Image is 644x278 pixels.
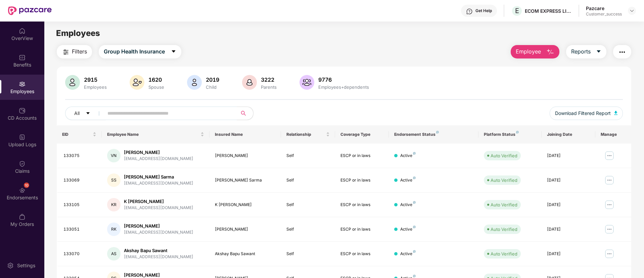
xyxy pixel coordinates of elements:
img: svg+xml;base64,PHN2ZyBpZD0iQmVuZWZpdHMiIHhtbG5zPSJodHRwOi8vd3d3LnczLm9yZy8yMDAwL3N2ZyIgd2lkdGg9Ij... [19,54,26,61]
div: SS [107,173,121,187]
div: [EMAIL_ADDRESS][DOMAIN_NAME] [124,229,193,236]
img: svg+xml;base64,PHN2ZyB4bWxucz0iaHR0cDovL3d3dy53My5vcmcvMjAwMC9zdmciIHdpZHRoPSI4IiBoZWlnaHQ9IjgiIH... [413,226,416,228]
img: manageButton [604,150,615,161]
div: [EMAIL_ADDRESS][DOMAIN_NAME] [124,205,193,211]
span: Employee [516,47,541,56]
img: svg+xml;base64,PHN2ZyB4bWxucz0iaHR0cDovL3d3dy53My5vcmcvMjAwMC9zdmciIHhtbG5zOnhsaW5rPSJodHRwOi8vd3... [65,75,80,90]
span: caret-down [596,49,601,55]
th: Manage [595,125,631,144]
div: [DATE] [547,177,590,184]
div: 2915 [83,76,108,83]
div: Get Help [475,8,492,13]
img: svg+xml;base64,PHN2ZyB4bWxucz0iaHR0cDovL3d3dy53My5vcmcvMjAwMC9zdmciIHdpZHRoPSI4IiBoZWlnaHQ9IjgiIH... [413,176,416,179]
img: svg+xml;base64,PHN2ZyB4bWxucz0iaHR0cDovL3d3dy53My5vcmcvMjAwMC9zdmciIHhtbG5zOnhsaW5rPSJodHRwOi8vd3... [614,111,617,115]
th: Employee Name [102,125,210,144]
img: svg+xml;base64,PHN2ZyBpZD0iSGVscC0zMngzMiIgeG1sbnM9Imh0dHA6Ly93d3cudzMub3JnLzIwMDAvc3ZnIiB3aWR0aD... [466,8,473,15]
img: svg+xml;base64,PHN2ZyBpZD0iSG9tZSIgeG1sbnM9Imh0dHA6Ly93d3cudzMub3JnLzIwMDAvc3ZnIiB3aWR0aD0iMjAiIG... [19,28,26,34]
div: ESCP or in laws [340,177,383,184]
div: [EMAIL_ADDRESS][DOMAIN_NAME] [124,254,193,260]
img: svg+xml;base64,PHN2ZyBpZD0iTXlfT3JkZXJzIiBkYXRhLW5hbWU9Ik15IE9yZGVycyIgeG1sbnM9Imh0dHA6Ly93d3cudz... [19,213,26,220]
img: svg+xml;base64,PHN2ZyBpZD0iRW1wbG95ZWVzIiB4bWxucz0iaHR0cDovL3d3dy53My5vcmcvMjAwMC9zdmciIHdpZHRoPS... [19,81,26,87]
span: Group Health Insurance [104,47,165,56]
span: All [74,110,80,117]
div: Customer_success [586,11,622,17]
div: ESCP or in laws [340,251,383,257]
img: svg+xml;base64,PHN2ZyB4bWxucz0iaHR0cDovL3d3dy53My5vcmcvMjAwMC9zdmciIHhtbG5zOnhsaW5rPSJodHRwOi8vd3... [300,75,314,90]
div: Auto Verified [491,250,517,257]
div: 133069 [63,177,96,184]
th: Insured Name [210,125,281,144]
div: Akshay Bapu Sawant [215,251,276,257]
div: Akshay Bapu Sawant [124,247,193,254]
div: K [PERSON_NAME] [215,202,276,208]
div: ESCP or in laws [340,202,383,208]
div: 133051 [63,226,96,233]
img: svg+xml;base64,PHN2ZyB4bWxucz0iaHR0cDovL3d3dy53My5vcmcvMjAwMC9zdmciIHdpZHRoPSI4IiBoZWlnaHQ9IjgiIH... [413,250,416,253]
span: EID [62,132,91,137]
div: Active [400,202,416,208]
img: svg+xml;base64,PHN2ZyBpZD0iQ2xhaW0iIHhtbG5zPSJodHRwOi8vd3d3LnczLm9yZy8yMDAwL3N2ZyIgd2lkdGg9IjIwIi... [19,160,26,167]
span: caret-down [171,49,176,55]
img: svg+xml;base64,PHN2ZyBpZD0iQ0RfQWNjb3VudHMiIGRhdGEtbmFtZT0iQ0QgQWNjb3VudHMiIHhtbG5zPSJodHRwOi8vd3... [19,107,26,114]
img: svg+xml;base64,PHN2ZyBpZD0iRHJvcGRvd24tMzJ4MzIiIHhtbG5zPSJodHRwOi8vd3d3LnczLm9yZy8yMDAwL3N2ZyIgd2... [629,8,635,13]
div: Auto Verified [491,152,517,159]
button: Group Health Insurancecaret-down [99,45,181,58]
img: svg+xml;base64,PHN2ZyB4bWxucz0iaHR0cDovL3d3dy53My5vcmcvMjAwMC9zdmciIHhtbG5zOnhsaW5rPSJodHRwOi8vd3... [242,75,257,90]
button: Download Filtered Report [550,107,623,120]
div: ESCP or in laws [340,226,383,233]
th: Relationship [281,125,335,144]
div: Self [286,226,329,233]
img: svg+xml;base64,PHN2ZyB4bWxucz0iaHR0cDovL3d3dy53My5vcmcvMjAwMC9zdmciIHhtbG5zOnhsaW5rPSJodHRwOi8vd3... [546,48,554,56]
div: Self [286,177,329,184]
div: Active [400,153,416,159]
div: Active [400,177,416,184]
div: [EMAIL_ADDRESS][DOMAIN_NAME] [124,180,193,187]
div: Employees+dependents [317,84,370,90]
div: 9776 [317,76,370,83]
img: manageButton [604,199,615,210]
img: manageButton [604,175,615,186]
div: 133075 [63,153,96,159]
img: svg+xml;base64,PHN2ZyB4bWxucz0iaHR0cDovL3d3dy53My5vcmcvMjAwMC9zdmciIHdpZHRoPSI4IiBoZWlnaHQ9IjgiIH... [413,152,416,155]
div: ECOM EXPRESS LIMITED [525,8,572,14]
img: svg+xml;base64,PHN2ZyBpZD0iRW5kb3JzZW1lbnRzIiB4bWxucz0iaHR0cDovL3d3dy53My5vcmcvMjAwMC9zdmciIHdpZH... [19,187,26,194]
div: [PERSON_NAME] [124,223,193,229]
span: E [515,7,519,15]
div: Parents [260,84,278,90]
button: Allcaret-down [65,107,106,120]
img: svg+xml;base64,PHN2ZyB4bWxucz0iaHR0cDovL3d3dy53My5vcmcvMjAwMC9zdmciIHdpZHRoPSIyNCIgaGVpZ2h0PSIyNC... [618,48,626,56]
div: Endorsement Status [394,132,473,137]
img: svg+xml;base64,PHN2ZyB4bWxucz0iaHR0cDovL3d3dy53My5vcmcvMjAwMC9zdmciIHhtbG5zOnhsaW5rPSJodHRwOi8vd3... [130,75,144,90]
div: Pazcare [586,5,622,11]
button: Reportscaret-down [566,45,606,58]
button: Filters [57,45,92,58]
div: [DATE] [547,226,590,233]
span: caret-down [86,111,90,116]
div: [PERSON_NAME] Sarma [124,174,193,180]
span: Employees [56,28,100,38]
div: [DATE] [547,153,590,159]
th: EID [57,125,102,144]
img: svg+xml;base64,PHN2ZyB4bWxucz0iaHR0cDovL3d3dy53My5vcmcvMjAwMC9zdmciIHdpZHRoPSIyNCIgaGVpZ2h0PSIyNC... [62,48,70,56]
img: New Pazcare Logo [8,6,52,15]
div: Self [286,251,329,257]
span: Relationship [286,132,324,137]
div: [PERSON_NAME] [215,153,276,159]
div: 2019 [204,76,221,83]
div: Self [286,202,329,208]
div: Child [204,84,221,90]
div: Settings [15,262,37,269]
div: AS [107,247,121,261]
div: Active [400,251,416,257]
div: Auto Verified [491,201,517,208]
div: 133105 [63,202,96,208]
img: svg+xml;base64,PHN2ZyBpZD0iVXBsb2FkX0xvZ3MiIGRhdGEtbmFtZT0iVXBsb2FkIExvZ3MiIHhtbG5zPSJodHRwOi8vd3... [19,134,26,141]
img: svg+xml;base64,PHN2ZyB4bWxucz0iaHR0cDovL3d3dy53My5vcmcvMjAwMC9zdmciIHhtbG5zOnhsaW5rPSJodHRwOi8vd3... [187,75,202,90]
div: VN [107,149,121,162]
button: search [237,107,254,120]
div: Auto Verified [491,177,517,184]
span: search [237,111,250,116]
div: [PERSON_NAME] [215,226,276,233]
img: svg+xml;base64,PHN2ZyB4bWxucz0iaHR0cDovL3d3dy53My5vcmcvMjAwMC9zdmciIHdpZHRoPSI4IiBoZWlnaHQ9IjgiIH... [413,275,416,277]
div: 133070 [63,251,96,257]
